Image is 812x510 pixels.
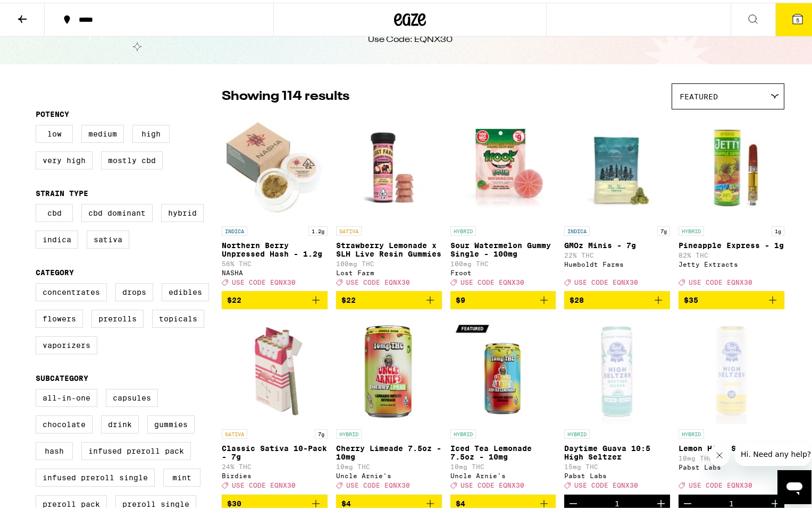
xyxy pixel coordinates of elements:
[564,258,670,265] div: Humboldt Farms
[152,307,204,325] label: Topicals
[336,112,442,218] img: Lost Farm - Strawberry Lemonade x SLH Live Resin Gummies
[564,288,670,307] button: Add to bag
[679,112,784,288] a: Open page for Pineapple Express - 1g from Jetty Extracts
[36,149,93,167] label: Very High
[346,480,410,487] span: USE CODE EQNX30
[163,466,200,484] label: Mint
[689,276,752,283] span: USE CODE EQNX30
[461,276,524,283] span: USE CODE EQNX30
[450,492,556,510] button: Add to bag
[147,413,195,431] label: Gummies
[222,315,328,491] a: Open page for Classic Sativa 10-Pack - 7g from Birdies
[679,452,784,459] p: 10mg THC
[679,239,784,247] p: Pineapple Express - 1g
[87,228,129,246] label: Sativa
[36,107,69,116] legend: Potency
[81,439,191,457] label: Infused Preroll Pack
[222,288,328,307] button: Add to bag
[336,288,442,307] button: Add to bag
[227,293,241,302] span: $22
[346,276,410,283] span: USE CODE EQNX30
[222,239,328,256] p: Northern Berry Unpressed Hash - 1.2g
[652,492,670,510] button: Increment
[729,497,734,505] div: 1
[222,112,328,218] img: NASHA - Northern Berry Unpressed Hash - 1.2g
[36,386,97,404] label: All-In-One
[36,413,93,431] label: Chocolate
[222,427,247,436] p: SATIVA
[315,427,328,436] p: 7g
[450,315,556,421] img: Uncle Arnie's - Iced Tea Lemonade 7.5oz - 10mg
[36,466,155,484] label: Infused Preroll Single
[336,492,442,510] button: Add to bag
[684,293,698,302] span: $35
[679,441,784,450] p: Lemon High Seltzer
[336,112,442,288] a: Open page for Strawberry Lemonade x SLH Live Resin Gummies from Lost Farm
[450,441,556,458] p: Iced Tea Lemonade 7.5oz - 10mg
[36,228,78,246] label: Indica
[679,249,784,256] p: 82% THC
[564,427,590,436] p: HYBRID
[101,413,139,431] label: Drink
[222,85,349,103] p: Showing 114 results
[232,276,296,283] span: USE CODE EQNX30
[456,293,465,302] span: $9
[450,315,556,491] a: Open page for Iced Tea Lemonade 7.5oz - 10mg from Uncle Arnie's
[227,497,241,505] span: $30
[336,427,362,436] p: HYBRID
[564,441,670,458] p: Daytime Guava 10:5 High Seltzer
[450,427,476,436] p: HYBRID
[336,267,442,274] div: Lost Farm
[222,492,328,510] button: Add to bag
[308,224,328,233] p: 1.2g
[679,288,784,307] button: Add to bag
[336,224,362,233] p: SATIVA
[368,31,453,43] div: Use Code: EQNX30
[450,112,556,288] a: Open page for Sour Watermelon Gummy Single - 100mg from Froot
[36,186,88,195] legend: Strain Type
[564,249,670,256] p: 22% THC
[106,386,158,404] label: Capsules
[564,112,670,218] img: Humboldt Farms - GMOz Minis - 7g
[574,276,638,283] span: USE CODE EQNX30
[222,112,328,288] a: Open page for Northern Berry Unpressed Hash - 1.2g from NASHA
[132,122,170,140] label: High
[564,315,670,491] a: Open page for Daytime Guava 10:5 High Seltzer from Pabst Labs
[450,461,556,467] p: 10mg THC
[679,112,784,218] img: Jetty Extracts - Pineapple Express - 1g
[450,267,556,274] div: Froot
[450,224,476,233] p: HYBRID
[36,439,73,457] label: Hash
[81,122,124,140] label: Medium
[734,440,811,463] iframe: Message from company
[796,14,799,21] span: 5
[679,492,697,510] button: Decrement
[615,497,620,505] div: 1
[222,441,328,458] p: Classic Sativa 10-Pack - 7g
[680,90,718,98] span: Featured
[222,224,247,233] p: INDICA
[336,315,442,491] a: Open page for Cherry Limeade 7.5oz - 10mg from Uncle Arnie's
[336,258,442,265] p: 100mg THC
[36,122,73,140] label: Low
[36,201,73,219] label: CBD
[101,149,163,167] label: Mostly CBD
[162,280,209,299] label: Edibles
[341,293,356,302] span: $22
[450,470,556,477] div: Uncle Arnie's
[336,239,442,256] p: Strawberry Lemonade x SLH Live Resin Gummies
[772,224,784,233] p: 1g
[36,307,83,325] label: Flowers
[679,461,784,468] div: Pabst Labs
[564,492,582,510] button: Decrement
[222,461,328,467] p: 24% THC
[766,492,784,510] button: Increment
[679,224,704,233] p: HYBRID
[36,266,74,274] legend: Category
[564,461,670,467] p: 15mg THC
[564,239,670,247] p: GMOz Minis - 7g
[777,467,811,501] iframe: Button to launch messaging window
[450,112,556,218] img: Froot - Sour Watermelon Gummy Single - 100mg
[36,334,97,352] label: Vaporizers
